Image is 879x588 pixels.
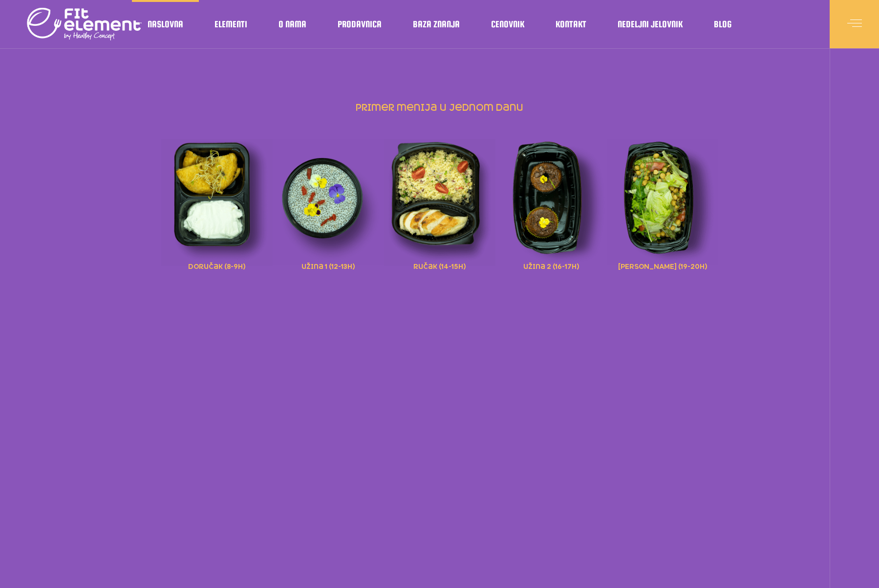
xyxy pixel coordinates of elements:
[27,5,142,44] img: logo light
[523,260,579,271] span: užina 2 (16-17h)
[338,22,382,27] span: Prodavnica
[188,260,245,271] span: doručak (8-9h)
[214,22,247,27] span: Elementi
[413,260,466,271] span: ručak (14-15h)
[161,126,718,287] div: primer menija u jednom danu
[279,22,306,27] span: O nama
[491,22,524,27] span: Cenovnik
[148,22,183,27] span: Naslovna
[618,22,683,27] span: Nedeljni jelovnik
[354,103,525,113] a: primer menija u jednom danu
[301,260,355,271] span: užina 1 (12-13h)
[618,260,707,271] span: [PERSON_NAME] (19-20h)
[413,22,460,27] span: Baza znanja
[556,22,586,27] span: Kontakt
[714,22,731,27] span: Blog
